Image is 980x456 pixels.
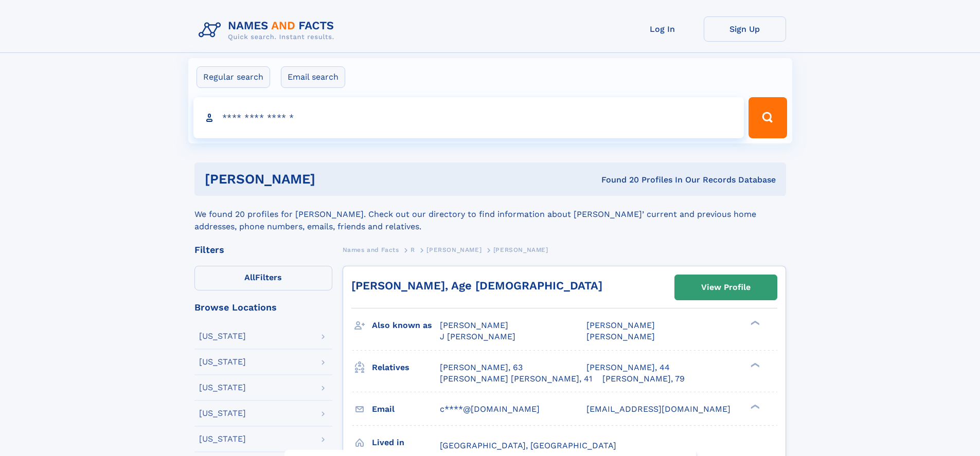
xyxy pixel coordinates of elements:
[194,303,332,312] div: Browse Locations
[704,16,786,42] a: Sign Up
[199,409,246,417] div: [US_STATE]
[440,373,592,385] a: [PERSON_NAME] [PERSON_NAME], 41
[372,434,440,451] h3: Lived in
[281,66,345,88] label: Email search
[458,174,776,186] div: Found 20 Profiles In Our Records Database
[426,243,482,256] a: [PERSON_NAME]
[586,332,655,341] span: [PERSON_NAME]
[205,173,458,186] h1: [PERSON_NAME]
[701,276,751,299] div: View Profile
[199,435,246,443] div: [US_STATE]
[372,317,440,334] h3: Also known as
[675,275,777,300] a: View Profile
[194,16,343,44] img: Logo Names and Facts
[197,66,270,88] label: Regular search
[343,243,399,256] a: Names and Facts
[194,196,786,233] div: We found 20 profiles for [PERSON_NAME]. Check out our directory to find information about [PERSON...
[493,246,548,253] span: [PERSON_NAME]
[193,97,744,138] input: search input
[586,320,655,330] span: [PERSON_NAME]
[199,332,246,340] div: [US_STATE]
[199,358,246,366] div: [US_STATE]
[440,362,523,373] a: [PERSON_NAME], 63
[372,359,440,376] h3: Relatives
[749,97,787,138] button: Search Button
[411,243,415,256] a: R
[351,279,602,292] a: [PERSON_NAME], Age [DEMOGRAPHIC_DATA]
[586,404,730,414] span: [EMAIL_ADDRESS][DOMAIN_NAME]
[602,373,685,385] a: [PERSON_NAME], 79
[199,384,246,392] div: [US_STATE]
[411,246,415,253] span: R
[440,441,616,450] span: [GEOGRAPHIC_DATA], [GEOGRAPHIC_DATA]
[372,400,440,418] h3: Email
[440,332,515,341] span: J [PERSON_NAME]
[748,361,760,368] div: ❯
[586,362,670,373] a: [PERSON_NAME], 44
[426,246,482,253] span: [PERSON_NAME]
[748,320,760,326] div: ❯
[194,245,332,254] div: Filters
[194,266,332,290] label: Filters
[621,16,704,42] a: Log In
[244,272,255,282] span: All
[440,320,508,330] span: [PERSON_NAME]
[748,403,760,410] div: ❯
